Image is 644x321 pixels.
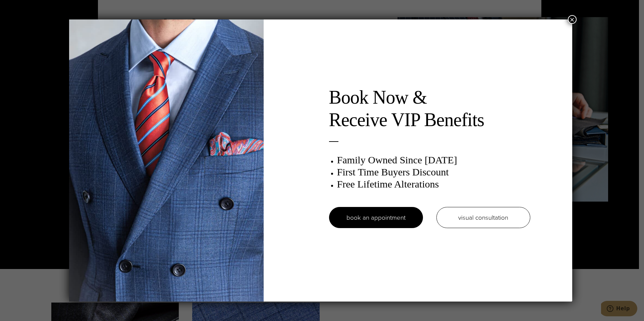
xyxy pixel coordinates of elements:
[337,166,530,178] h3: First Time Buyers Discount
[329,86,530,131] h2: Book Now & Receive VIP Benefits
[329,207,423,228] a: book an appointment
[568,15,577,24] button: Close
[337,154,530,166] h3: Family Owned Since [DATE]
[15,5,29,11] span: Help
[337,178,530,190] h3: Free Lifetime Alterations
[436,207,530,228] a: visual consultation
